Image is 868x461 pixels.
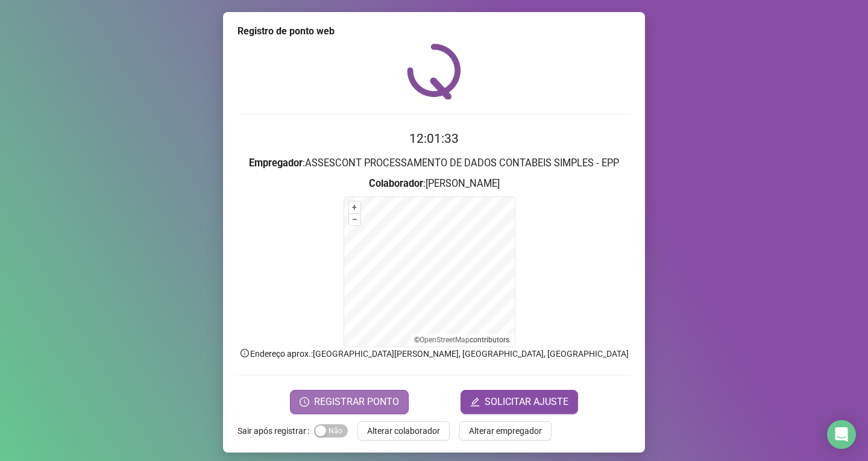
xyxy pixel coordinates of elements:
img: QRPoint [407,43,461,99]
span: Alterar empregador [469,424,542,437]
span: SOLICITAR AJUSTE [485,395,568,409]
label: Sair após registrar [237,421,314,441]
span: REGISTRAR PONTO [314,395,399,409]
button: editSOLICITAR AJUSTE [461,390,578,414]
p: Endereço aprox. : [GEOGRAPHIC_DATA][PERSON_NAME], [GEOGRAPHIC_DATA], [GEOGRAPHIC_DATA] [237,347,631,360]
span: clock-circle [300,397,309,407]
button: – [349,214,360,225]
div: Registro de ponto web [237,24,631,39]
li: © contributors. [414,336,511,344]
time: 12:01:33 [409,131,459,146]
div: Open Intercom Messenger [827,420,856,449]
button: REGISTRAR PONTO [290,390,409,414]
strong: Empregador [249,157,303,169]
a: OpenStreetMap [420,336,470,344]
span: edit [470,397,480,407]
strong: Colaborador [369,178,423,189]
span: Alterar colaborador [367,424,440,437]
button: Alterar colaborador [357,421,450,441]
h3: : ASSESCONT PROCESSAMENTO DE DADOS CONTABEIS SIMPLES - EPP [237,155,631,171]
button: + [349,202,360,213]
h3: : [PERSON_NAME] [237,176,631,192]
button: Alterar empregador [459,421,552,441]
span: info-circle [239,348,250,359]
